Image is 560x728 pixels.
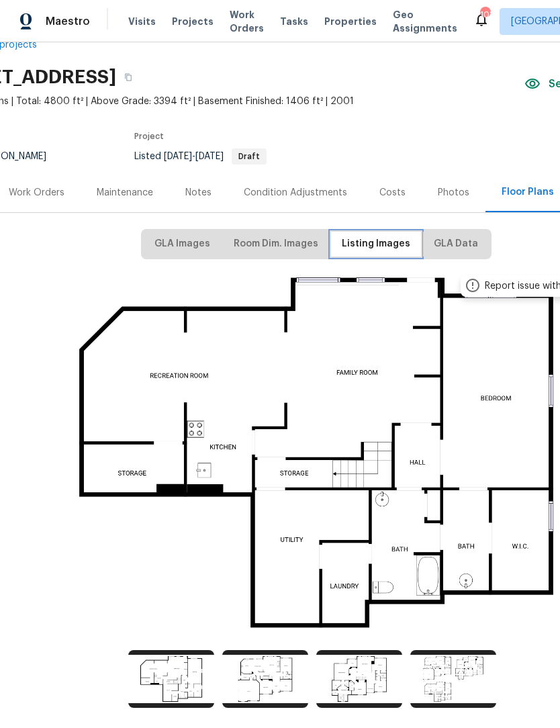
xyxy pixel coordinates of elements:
[502,185,554,199] div: Floor Plans
[233,152,265,161] span: Draft
[144,232,221,257] button: GLA Images
[480,8,489,21] div: 103
[134,132,164,140] span: Project
[128,15,156,28] span: Visits
[164,152,192,161] span: [DATE]
[244,186,347,199] div: Condition Adjustments
[97,186,153,199] div: Maintenance
[154,236,210,253] span: GLA Images
[342,236,410,253] span: Listing Images
[379,186,406,199] div: Costs
[134,152,267,161] span: Listed
[434,236,478,253] span: GLA Data
[331,232,421,257] button: Listing Images
[185,186,212,199] div: Notes
[172,15,214,28] span: Projects
[324,15,377,28] span: Properties
[195,152,224,161] span: [DATE]
[438,186,469,199] div: Photos
[410,650,496,708] img: https://cabinet-assets.s3.amazonaws.com/production/storage/4cb1d58a-e65e-4724-9cf0-50ff8c789373.p...
[223,232,329,257] button: Room Dim. Images
[393,8,457,35] span: Geo Assignments
[222,650,308,708] img: https://cabinet-assets.s3.amazonaws.com/production/storage/7a9448e8-e6c2-4dc1-8b0b-7431fed232f4.p...
[46,15,90,28] span: Maestro
[280,17,308,26] span: Tasks
[128,650,214,708] img: https://cabinet-assets.s3.amazonaws.com/production/storage/a6459aed-d335-4eab-b7e9-863389373531.p...
[164,152,224,161] span: -
[230,8,264,35] span: Work Orders
[116,65,140,89] button: Copy Address
[316,650,402,708] img: https://cabinet-assets.s3.amazonaws.com/production/storage/41d71a78-491b-41ad-a7d0-db303cacb532.p...
[9,186,64,199] div: Work Orders
[423,232,489,257] button: GLA Data
[234,236,318,253] span: Room Dim. Images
